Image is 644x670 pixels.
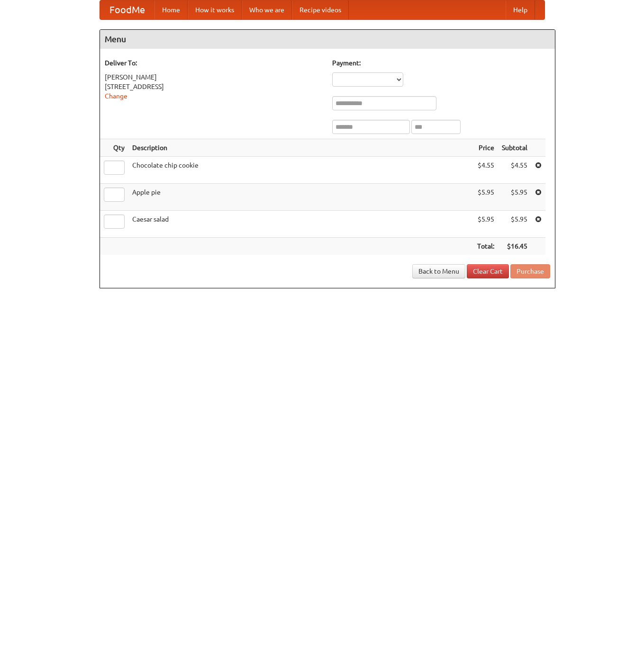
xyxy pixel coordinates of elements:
[188,0,242,19] a: How it works
[100,139,128,157] th: Qty
[467,264,509,278] a: Clear Cart
[473,184,498,211] td: $5.95
[412,264,465,278] a: Back to Menu
[128,139,473,157] th: Description
[128,184,473,211] td: Apple pie
[506,0,535,19] a: Help
[498,184,531,211] td: $5.95
[498,139,531,157] th: Subtotal
[100,0,154,19] a: FoodMe
[292,0,349,19] a: Recipe videos
[473,211,498,238] td: $5.95
[128,157,473,184] td: Chocolate chip cookie
[498,211,531,238] td: $5.95
[498,238,531,255] th: $16.45
[473,139,498,157] th: Price
[498,157,531,184] td: $4.55
[128,211,473,238] td: Caesar salad
[154,0,188,19] a: Home
[105,72,323,82] div: [PERSON_NAME]
[100,30,555,49] h4: Menu
[473,157,498,184] td: $4.55
[105,58,323,68] h5: Deliver To:
[105,82,323,91] div: [STREET_ADDRESS]
[332,58,550,68] h5: Payment:
[242,0,292,19] a: Who we are
[473,238,498,255] th: Total:
[510,264,550,278] button: Purchase
[105,92,127,100] a: Change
